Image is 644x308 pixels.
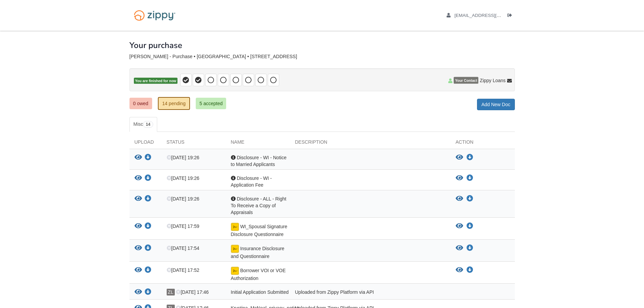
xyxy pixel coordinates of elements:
button: View Disclosure - WI - Notice to Married Applicants [456,154,463,161]
a: Download Disclosure - ALL - Right To Receive a Copy of Appraisals [145,196,151,202]
button: View Disclosure - ALL - Right To Receive a Copy of Appraisals [456,195,463,202]
a: Download Disclosure - WI - Application Fee [467,175,473,181]
a: Download Disclosure - WI - Notice to Married Applicants [467,155,473,160]
button: View WI_Spousal Signature Disclosure Questionnaire [135,223,142,230]
span: You are finished for now [134,78,178,84]
div: Name [226,139,290,149]
a: Download Borrower VOI or VOE Authorization [145,268,151,273]
div: Description [290,139,451,149]
a: Download Borrower VOI or VOE Authorization [467,267,473,273]
a: Download Insurance Disclosure and Questionnaire [467,245,473,251]
img: Document fully signed [231,223,239,231]
a: Download Insurance Disclosure and Questionnaire [145,246,151,251]
img: Document fully signed [231,245,239,253]
a: Add New Doc [477,99,515,110]
button: View WI_Spousal Signature Disclosure Questionnaire [456,223,463,230]
span: Disclosure - WI - Notice to Married Applicants [231,155,287,167]
button: View Borrower VOI or VOE Authorization [135,267,142,274]
span: Disclosure - WI - Application Fee [231,175,272,188]
a: Download Disclosure - WI - Notice to Married Applicants [145,155,151,161]
span: ZL [167,289,175,295]
a: Download WI_Spousal Signature Disclosure Questionnaire [145,224,151,229]
a: 0 owed [129,98,152,109]
a: Download Disclosure - WI - Application Fee [145,176,151,181]
span: Disclosure - ALL - Right To Receive a Copy of Appraisals [231,196,286,215]
button: View Disclosure - WI - Application Fee [135,175,142,182]
a: Log out [507,13,515,20]
span: Zippy Loans [480,77,505,84]
h1: Your purchase [129,41,182,50]
img: Document fully signed [231,267,239,275]
button: View Disclosure - ALL - Right To Receive a Copy of Appraisals [135,195,142,203]
span: [DATE] 17:52 [167,267,199,273]
span: Initial Application Submitted [231,289,289,295]
a: Download Disclosure - ALL - Right To Receive a Copy of Appraisals [467,196,473,202]
a: Download Initial Application Submitted [145,290,151,295]
a: 14 pending [158,97,190,110]
span: [DATE] 19:26 [167,155,199,160]
span: [DATE] 17:54 [167,245,199,251]
a: edit profile [447,13,532,20]
span: Your Contact [454,77,478,84]
button: View Insurance Disclosure and Questionnaire [135,245,142,252]
div: Action [451,139,515,149]
button: View Insurance Disclosure and Questionnaire [456,245,463,252]
span: [DATE] 17:46 [176,289,209,295]
a: Misc [129,117,157,132]
span: [DATE] 17:59 [167,223,199,229]
img: Logo [129,7,180,24]
a: 5 accepted [196,98,226,109]
div: Upload [129,139,162,149]
span: Insurance Disclosure and Questionnaire [231,246,285,259]
button: View Disclosure - WI - Application Fee [456,175,463,182]
span: [DATE] 19:26 [167,175,199,181]
button: View Disclosure - WI - Notice to Married Applicants [135,154,142,161]
div: [PERSON_NAME] - Purchase • [GEOGRAPHIC_DATA] • [STREET_ADDRESS] [129,54,515,60]
span: calired909@gmail.com [454,13,532,18]
a: Download WI_Spousal Signature Disclosure Questionnaire [467,223,473,229]
span: WI_Spousal Signature Disclosure Questionnaire [231,224,287,237]
span: 14 [143,121,153,128]
span: [DATE] 19:26 [167,196,199,202]
button: View Initial Application Submitted [135,289,142,296]
div: Uploaded from Zippy Platform via API [290,289,451,298]
div: Status [162,139,226,149]
span: Borrower VOI or VOE Authorization [231,268,286,281]
button: View Borrower VOI or VOE Authorization [456,267,463,274]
